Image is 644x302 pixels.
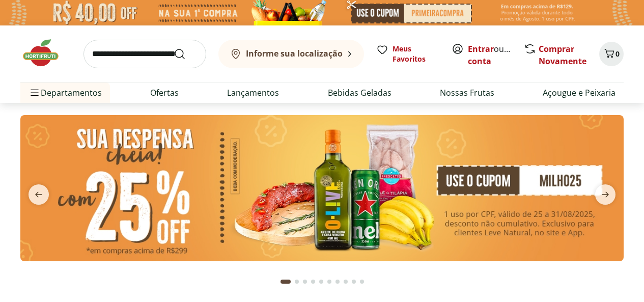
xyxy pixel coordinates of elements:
b: Informe sua localização [246,48,343,59]
button: Go to page 7 from fs-carousel [333,269,342,294]
button: Go to page 9 from fs-carousel [350,269,358,294]
a: Criar conta [468,43,524,67]
a: Bebidas Geladas [328,87,391,99]
a: Ofertas [150,87,179,99]
button: previous [20,184,57,205]
span: ou [468,43,513,67]
a: Entrar [468,43,494,54]
button: next [587,184,624,205]
button: Go to page 10 from fs-carousel [358,269,366,294]
img: Hortifruti [20,38,71,68]
button: Carrinho [599,42,624,66]
button: Current page from fs-carousel [278,269,293,294]
button: Go to page 8 from fs-carousel [342,269,350,294]
a: Meus Favoritos [376,44,439,64]
span: Departamentos [29,80,102,105]
button: Go to page 4 from fs-carousel [309,269,317,294]
a: Lançamentos [227,87,279,99]
button: Informe sua localização [218,40,364,68]
img: cupom [20,115,624,261]
a: Nossas Frutas [440,87,494,99]
button: Menu [29,80,41,105]
button: Go to page 3 from fs-carousel [301,269,309,294]
span: Meus Favoritos [393,44,439,64]
button: Go to page 2 from fs-carousel [293,269,301,294]
button: Submit Search [174,48,198,60]
span: 0 [615,49,620,59]
a: Comprar Novamente [539,43,586,67]
input: search [83,40,206,68]
a: Açougue e Peixaria [543,87,615,99]
button: Go to page 6 from fs-carousel [325,269,333,294]
button: Go to page 5 from fs-carousel [317,269,325,294]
